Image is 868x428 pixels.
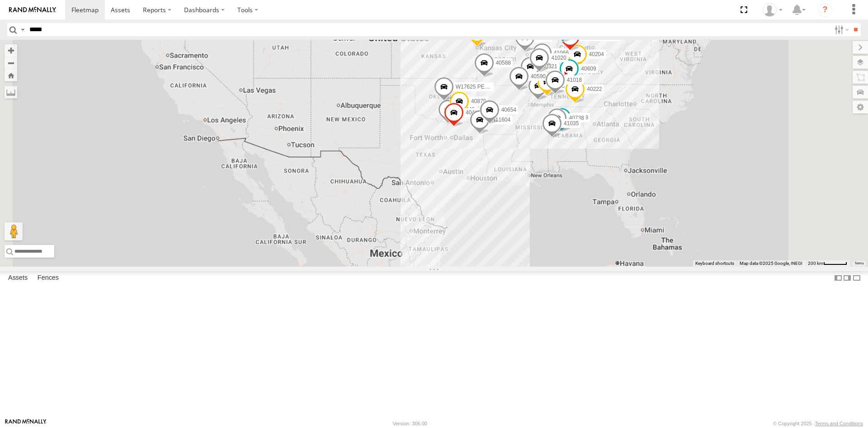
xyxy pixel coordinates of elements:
[5,222,23,240] button: Drag Pegman onto the map to open Street View
[567,77,582,83] span: 41018
[5,44,17,56] button: Zoom in
[853,101,868,113] label: Map Settings
[466,109,505,116] span: 40434 DAÑADO
[531,73,546,80] span: 40590
[33,272,63,284] label: Fences
[852,271,861,284] label: Hide Summary Table
[9,7,56,13] img: rand-logo.svg
[19,23,26,36] label: Search Query
[805,260,850,267] button: Map Scale: 200 km per 49 pixels
[564,120,579,127] span: 41035
[4,272,32,284] label: Assets
[393,421,427,426] div: Version: 306.00
[460,106,475,113] span: 42346
[695,260,734,267] button: Keyboard shortcuts
[808,261,823,266] span: 200 km
[491,117,510,123] span: H11604
[589,52,604,58] span: 40204
[554,50,569,56] span: 41066
[773,421,863,426] div: © Copyright 2025 -
[759,3,786,17] div: Juan Lopez
[587,86,602,92] span: 40222
[834,271,843,284] label: Dock Summary Table to the Left
[818,3,832,17] i: ?
[740,261,802,266] span: Map data ©2025 Google, INEGI
[854,262,864,265] a: Terms (opens in new tab)
[5,419,47,428] a: Visit our Website
[496,60,511,66] span: 40588
[815,421,863,426] a: Terms and Conditions
[5,69,17,81] button: Zoom Home
[843,271,852,284] label: Dock Summary Table to the Right
[5,86,17,99] label: Measure
[5,56,17,69] button: Zoom out
[542,63,557,70] span: 40321
[551,55,566,61] span: 41020
[831,23,850,36] label: Search Filter Options
[456,84,502,90] span: W17625 PERDIDO
[501,107,516,113] span: 40654
[581,66,596,72] span: 40609
[569,115,584,121] span: 40738
[471,98,486,104] span: 40879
